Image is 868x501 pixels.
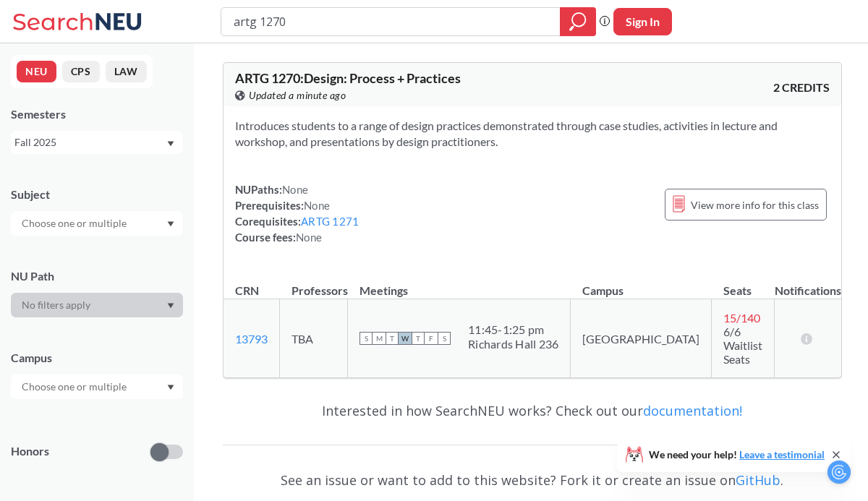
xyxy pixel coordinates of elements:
div: 11:45 - 1:25 pm [468,322,558,337]
td: TBA [280,299,348,378]
div: Fall 2025Dropdown arrow [11,131,183,154]
a: GitHub [736,471,780,489]
span: We need your help! [649,450,825,460]
a: 13793 [235,332,268,346]
div: Semesters [11,106,183,122]
div: Richards Hall 236 [468,337,558,351]
div: Dropdown arrow [11,374,183,399]
td: [GEOGRAPHIC_DATA] [571,299,712,378]
th: Seats [712,268,775,299]
div: magnifying glass [560,7,596,36]
input: Choose one or multiple [14,215,136,232]
svg: Dropdown arrow [167,303,174,309]
input: Class, professor, course number, "phrase" [232,9,550,34]
div: NU Path [11,268,183,284]
span: None [282,183,308,196]
a: documentation! [643,402,742,419]
span: S [359,332,373,345]
span: F [425,332,438,345]
span: 6/6 Waitlist Seats [723,325,762,366]
a: Leave a testimonial [739,448,825,461]
button: NEU [17,61,56,82]
a: ARTG 1271 [301,215,359,228]
th: Notifications [775,268,841,299]
div: CRN [235,283,259,299]
div: Dropdown arrow [11,293,183,317]
svg: Dropdown arrow [167,141,174,147]
p: Honors [11,443,49,460]
svg: Dropdown arrow [167,221,174,227]
span: 15 / 140 [723,311,760,325]
span: M [373,332,386,345]
span: S [438,332,451,345]
th: Meetings [348,268,571,299]
span: T [386,332,399,345]
svg: Dropdown arrow [167,385,174,390]
div: Interested in how SearchNEU works? Check out our [223,390,842,432]
span: None [296,231,322,244]
span: Updated a minute ago [249,87,346,103]
div: NUPaths: Prerequisites: Corequisites: Course fees: [235,181,359,245]
button: CPS [62,61,100,82]
div: See an issue or want to add to this website? Fork it or create an issue on . [223,459,842,501]
button: LAW [106,61,147,82]
section: Introduces students to a range of design practices demonstrated through case studies, activities ... [235,118,830,150]
div: Subject [11,187,183,202]
svg: magnifying glass [569,12,587,32]
span: T [412,332,425,345]
div: Campus [11,350,183,366]
div: Fall 2025 [14,134,166,150]
span: None [304,199,330,212]
th: Professors [280,268,348,299]
span: 2 CREDITS [773,80,830,95]
button: Sign In [613,8,672,35]
span: View more info for this class [691,196,819,214]
th: Campus [571,268,712,299]
input: Choose one or multiple [14,378,136,395]
span: ARTG 1270 : Design: Process + Practices [235,70,461,86]
span: W [399,332,412,345]
div: Dropdown arrow [11,211,183,236]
